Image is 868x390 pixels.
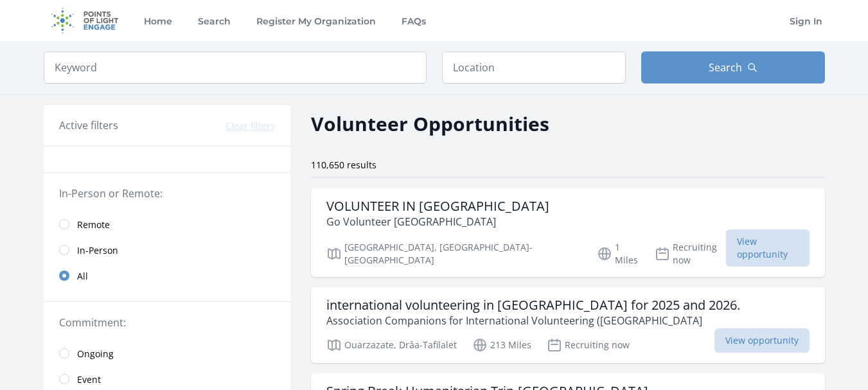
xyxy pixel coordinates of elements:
[59,186,275,201] legend: In-Person or Remote:
[714,328,810,353] span: View opportunity
[472,337,531,353] p: 213 Miles
[77,244,118,257] span: In-Person
[44,51,427,84] input: Keyword
[442,51,626,84] input: Location
[311,287,825,363] a: international volunteering in [GEOGRAPHIC_DATA] for 2025 and 2026. Association Companions for Int...
[726,229,809,267] span: View opportunity
[709,60,742,75] span: Search
[326,297,740,313] h3: international volunteering in [GEOGRAPHIC_DATA] for 2025 and 2026.
[44,237,290,263] a: In-Person
[326,241,582,267] p: [GEOGRAPHIC_DATA], [GEOGRAPHIC_DATA]-[GEOGRAPHIC_DATA]
[77,270,88,283] span: All
[326,337,457,353] p: Ouarzazate, Drâa-Tafilalet
[226,120,275,132] button: Clear filters
[59,315,275,330] legend: Commitment:
[597,241,639,267] p: 1 Miles
[326,214,549,229] p: Go Volunteer [GEOGRAPHIC_DATA]
[326,199,549,214] h3: VOLUNTEER IN [GEOGRAPHIC_DATA]
[326,313,740,328] p: Association Companions for International Volunteering ([GEOGRAPHIC_DATA]
[311,159,376,171] span: 110,650 results
[77,348,114,360] span: Ongoing
[655,241,726,267] p: Recruiting now
[59,118,118,133] h3: Active filters
[44,341,290,366] a: Ongoing
[311,188,825,277] a: VOLUNTEER IN [GEOGRAPHIC_DATA] Go Volunteer [GEOGRAPHIC_DATA] [GEOGRAPHIC_DATA], [GEOGRAPHIC_DATA...
[44,263,290,288] a: All
[77,218,110,231] span: Remote
[44,211,290,237] a: Remote
[77,373,101,386] span: Event
[547,337,630,353] p: Recruiting now
[641,51,825,84] button: Search
[311,109,549,138] h2: Volunteer Opportunities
